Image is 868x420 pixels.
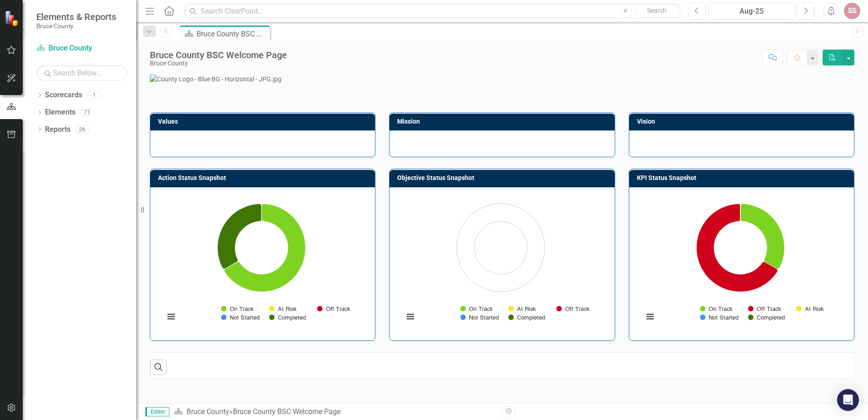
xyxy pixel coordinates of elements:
svg: Interactive chart [639,195,842,331]
button: Show Completed [748,314,785,321]
div: Bruce County BSC Welcome Page [150,50,287,60]
button: Show Not Started [460,314,498,321]
button: View chart menu, Chart [165,310,178,323]
path: Not Started , 0. [223,261,239,270]
div: Open Intercom Messenger [837,389,859,411]
div: 1 [87,91,101,99]
input: Search ClearPoint... [184,3,682,19]
span: Editor [145,407,169,416]
img: ClearPoint Strategy [5,10,20,26]
div: Chart. Highcharts interactive chart. [399,195,605,331]
button: Show Off Track [317,305,350,312]
div: Bruce County BSC Welcome Page [233,407,340,416]
div: 26 [75,125,89,133]
h3: Action Status Snapshot [158,175,370,181]
div: Chart. Highcharts interactive chart. [160,195,365,331]
h3: KPI Status Snapshot [637,175,849,181]
button: Show On Track [460,305,493,312]
path: On Track, 2. [224,204,306,292]
svg: Interactive chart [399,195,602,331]
button: Aug-25 [708,3,795,19]
button: Show On Track [700,305,733,312]
a: Reports [45,125,70,135]
path: Off Track, 2. [696,204,778,292]
button: Show At Risk [508,305,536,312]
input: Search Below... [36,65,127,81]
a: Scorecards [45,90,82,100]
button: Show Completed [508,314,545,321]
h3: Mission [397,118,610,125]
h3: Vision [637,118,849,125]
h3: Objective Status Snapshot [397,175,610,181]
div: » [174,407,495,417]
small: Bruce County [36,22,116,30]
div: Bruce County [150,60,287,67]
button: Show Not Started [221,314,259,321]
a: Bruce County [36,43,127,54]
h3: Values [158,118,370,125]
button: View chart menu, Chart [644,310,656,323]
button: Show Not Started [700,314,738,321]
a: Elements [45,107,75,118]
button: Show At Risk [269,305,296,312]
button: Search [634,5,680,17]
div: 71 [80,109,94,116]
button: Show At Risk [796,305,824,312]
button: SS [844,3,860,19]
button: Show Off Track [557,305,589,312]
a: Bruce County [187,407,229,416]
div: Aug-25 [711,6,792,17]
button: View chart menu, Chart [404,310,417,323]
span: Elements & Reports [36,11,116,22]
div: Bruce County BSC Welcome Page [197,28,268,40]
img: County Logo - Blue BG - Horizontal - JPG.jpg [150,75,854,84]
div: Chart. Highcharts interactive chart. [639,195,844,331]
span: Search [647,7,666,14]
button: Show Off Track [748,305,780,312]
button: Show Completed [269,314,306,321]
button: Show On Track [221,305,254,312]
svg: Interactive chart [160,195,363,331]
